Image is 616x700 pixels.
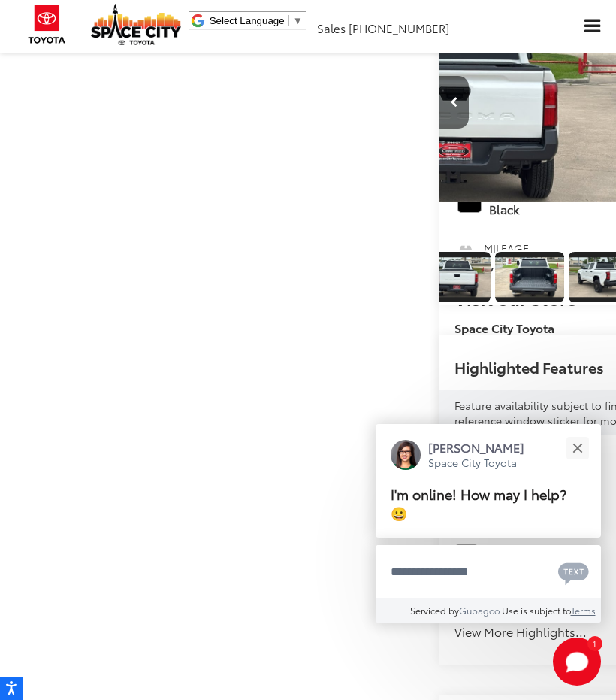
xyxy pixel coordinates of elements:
[293,15,303,26] span: ▼
[317,20,346,36] span: Sales
[494,257,566,297] img: 2024 Toyota TACOMA SR SR
[454,359,604,375] h2: Highlighted Features
[502,604,571,617] span: Use is subject to
[439,76,469,129] button: Previous image
[428,456,524,470] p: Space City Toyota
[391,484,566,523] span: I'm online! How may I help? 😀
[454,623,587,641] button: View More Highlights...
[91,4,181,45] img: Space City Toyota
[376,545,601,599] textarea: Type your message
[410,604,459,617] span: Serviced by
[421,250,491,304] a: Expand Photo 3
[420,257,491,297] img: 2024 Toyota TACOMA SR SR
[210,15,303,26] a: Select Language​
[561,432,593,464] button: Close
[349,20,449,36] span: [PHONE_NUMBER]
[553,638,601,686] svg: Start Chat
[571,604,596,617] a: Terms
[495,250,565,304] a: Expand Photo 4
[553,638,601,686] button: Toggle Chat Window
[593,640,596,647] span: 1
[376,424,601,623] div: Close[PERSON_NAME]Space City ToyotaI'm online! How may I help? 😀Type your messageChat with SMSSen...
[428,439,524,456] p: [PERSON_NAME]
[210,15,285,26] span: Select Language
[459,604,502,617] a: Gubagoo.
[288,15,289,26] span: ​
[558,561,589,585] svg: Text
[554,555,593,589] button: Chat with SMS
